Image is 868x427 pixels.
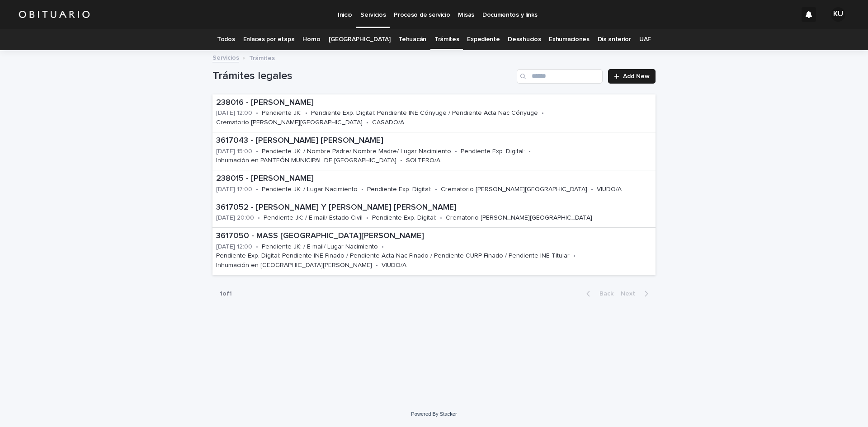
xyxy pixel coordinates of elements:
[216,186,252,193] p: [DATE] 17:00
[831,7,845,22] div: KU
[446,214,592,222] p: Crematorio [PERSON_NAME][GEOGRAPHIC_DATA]
[579,290,617,298] button: Back
[361,186,363,193] p: •
[598,29,631,50] a: Día anterior
[573,252,576,260] p: •
[258,214,260,222] p: •
[549,29,589,50] a: Exhumaciones
[542,109,544,117] p: •
[329,29,391,50] a: [GEOGRAPHIC_DATA]
[455,148,457,155] p: •
[508,29,541,50] a: Desahucios
[372,119,404,127] p: CASADO/A
[594,291,613,297] span: Back
[461,148,525,155] p: Pendiente Exp. Digital:
[216,109,252,117] p: [DATE] 12:00
[216,136,652,146] p: 3617043 - [PERSON_NAME] [PERSON_NAME]
[382,262,406,269] p: VIUDO/A
[216,148,252,155] p: [DATE] 15:00
[18,5,90,23] img: HUM7g2VNRLqGMmR9WVqf
[311,109,538,117] p: Pendiente Exp. Digital: Pendiente INE Cónyuge / Pendiente Acta Nac Cónyuge
[212,94,656,132] a: 238016 - [PERSON_NAME][DATE] 12:00•Pendiente JK:•Pendiente Exp. Digital: Pendiente INE Cónyuge / ...
[367,186,431,193] p: Pendiente Exp. Digital:
[216,119,363,127] p: Crematorio [PERSON_NAME][GEOGRAPHIC_DATA]
[262,109,302,117] p: Pendiente JK:
[623,73,650,80] span: Add New
[216,203,652,213] p: 3617052 - [PERSON_NAME] Y [PERSON_NAME] [PERSON_NAME]
[435,186,437,193] p: •
[249,52,275,62] p: Trámites
[216,243,252,251] p: [DATE] 12:00
[216,98,652,108] p: 238016 - [PERSON_NAME]
[382,243,384,251] p: •
[467,29,500,50] a: Expediente
[216,157,396,164] p: Inhumación en PANTEÓN MUNICIPAL DE [GEOGRAPHIC_DATA]
[243,29,295,50] a: Enlaces por etapa
[212,132,656,170] a: 3617043 - [PERSON_NAME] [PERSON_NAME][DATE] 15:00•Pendiente JK: / Nombre Padre/ Nombre Madre/ Lug...
[372,214,436,222] p: Pendiente Exp. Digital:
[400,157,402,164] p: •
[262,186,358,193] p: Pendiente JK: / Lugar Nacimiento
[302,29,320,50] a: Horno
[434,29,459,50] a: Trámites
[366,214,368,222] p: •
[305,109,307,117] p: •
[216,262,372,269] p: Inhumación en [GEOGRAPHIC_DATA][PERSON_NAME]
[262,148,451,155] p: Pendiente JK: / Nombre Padre/ Nombre Madre/ Lugar Nacimiento
[216,231,652,241] p: 3617050 - MASS [GEOGRAPHIC_DATA][PERSON_NAME]
[212,70,513,83] h1: Trámites legales
[212,283,239,305] p: 1 of 1
[639,29,651,50] a: UAF
[366,119,368,127] p: •
[398,29,426,50] a: Tehuacán
[256,148,258,155] p: •
[591,186,593,193] p: •
[376,262,378,269] p: •
[216,174,652,184] p: 238015 - [PERSON_NAME]
[216,214,254,222] p: [DATE] 20:00
[256,243,258,251] p: •
[617,290,656,298] button: Next
[212,170,656,199] a: 238015 - [PERSON_NAME][DATE] 17:00•Pendiente JK: / Lugar Nacimiento•Pendiente Exp. Digital:•Crema...
[212,199,656,228] a: 3617052 - [PERSON_NAME] Y [PERSON_NAME] [PERSON_NAME][DATE] 20:00•Pendiente JK: / E-mail/ Estado ...
[621,291,641,297] span: Next
[406,157,440,164] p: SOLTERO/A
[212,228,656,275] a: 3617050 - MASS [GEOGRAPHIC_DATA][PERSON_NAME][DATE] 12:00•Pendiente JK: / E-mail/ Lugar Nacimient...
[517,69,603,84] input: Search
[411,411,457,417] a: Powered By Stacker
[441,186,587,193] p: Crematorio [PERSON_NAME][GEOGRAPHIC_DATA]
[440,214,442,222] p: •
[256,186,258,193] p: •
[212,52,239,62] a: Servicios
[216,252,570,260] p: Pendiente Exp. Digital: Pendiente INE Finado / Pendiente Acta Nac Finado / Pendiente CURP Finado ...
[256,109,258,117] p: •
[528,148,531,155] p: •
[264,214,363,222] p: Pendiente JK: / E-mail/ Estado Civil
[217,29,235,50] a: Todos
[608,69,656,84] a: Add New
[597,186,622,193] p: VIUDO/A
[262,243,378,251] p: Pendiente JK: / E-mail/ Lugar Nacimiento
